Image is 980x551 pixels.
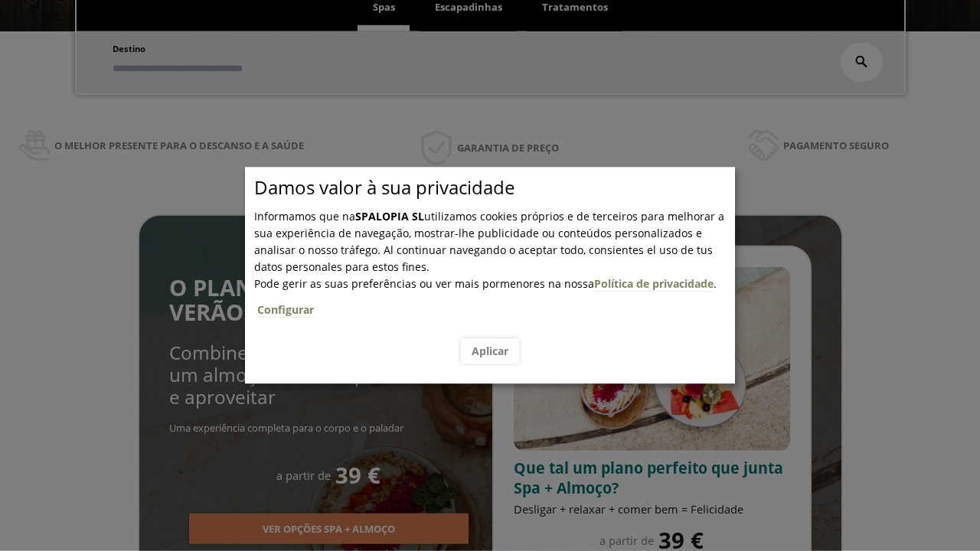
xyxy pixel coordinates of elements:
span: Informamos que na utilizamos cookies próprios e de terceiros para melhorar a sua experiência de n... [254,209,724,274]
button: Aplicar [461,338,519,364]
a: Política de privacidade [594,276,714,292]
span: Pode gerir as suas preferências ou ver mais pormenores na nossa [254,276,594,291]
span: . [254,276,735,328]
a: Configurar [257,302,314,318]
p: Damos valor à sua privacidade [254,179,735,196]
b: SPALOPIA SL [355,209,424,223]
